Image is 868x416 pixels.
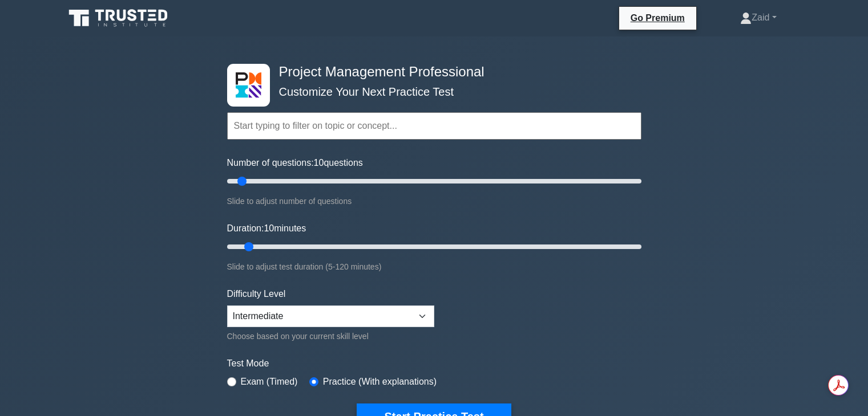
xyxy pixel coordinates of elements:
label: Number of questions: questions [227,156,363,170]
input: Start typing to filter on topic or concept... [227,112,641,140]
div: Choose based on your current skill level [227,329,434,343]
a: Go Premium [624,11,692,25]
div: Slide to adjust test duration (5-120 minutes) [227,260,641,274]
div: Slide to adjust number of questions [227,194,641,208]
label: Difficulty Level [227,287,286,301]
span: 10 [314,158,324,168]
label: Test Mode [227,357,641,370]
h4: Project Management Professional [274,64,586,80]
span: 10 [264,223,274,233]
a: Zaid [713,6,804,29]
label: Duration: minutes [227,222,306,235]
label: Exam (Timed) [241,375,298,389]
label: Practice (With explanations) [323,375,437,389]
